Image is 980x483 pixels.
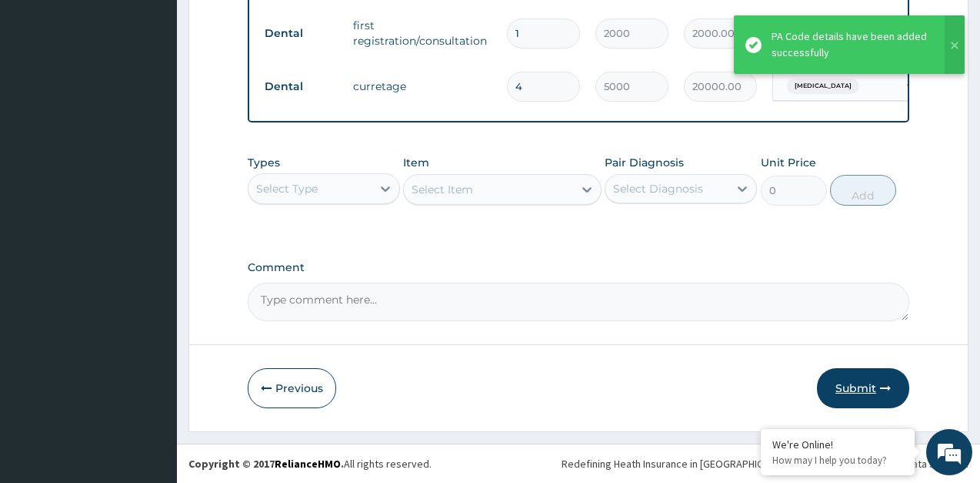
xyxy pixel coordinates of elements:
[613,181,703,196] div: Select Diagnosis
[275,457,341,471] a: RelianceHMO
[252,8,289,45] div: Minimize live chat window
[817,368,909,408] button: Submit
[772,438,903,451] div: We're Online!
[28,77,62,116] img: d_794563401_company_1708531726252_794563401
[177,444,980,483] footer: All rights reserved.
[772,454,903,467] p: How may I help you today?
[80,86,258,106] div: Chat with us now
[830,175,896,206] button: Add
[403,155,429,170] label: Item
[257,19,345,48] td: Dental
[772,29,930,61] div: PA Code details have been added successfully
[345,71,499,102] td: curretage
[248,368,336,408] button: Previous
[345,10,499,56] td: first registration/consultation
[248,156,280,169] label: Types
[188,457,344,471] strong: Copyright © 2017 .
[562,456,968,471] div: Redefining Heath Insurance in [GEOGRAPHIC_DATA] using Telemedicine and Data Science!
[605,155,684,170] label: Pair Diagnosis
[257,72,345,101] td: Dental
[8,320,293,374] textarea: Type your message and hit 'Enter'
[248,261,909,274] label: Comment
[256,181,318,196] div: Select Type
[761,155,816,170] label: Unit Price
[787,79,859,94] span: [MEDICAL_DATA]
[89,144,212,300] span: We're online!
